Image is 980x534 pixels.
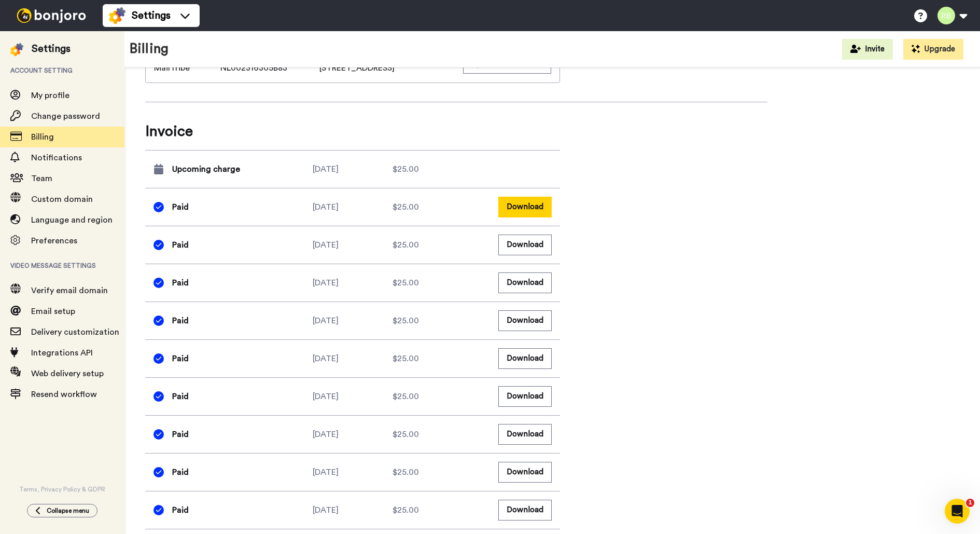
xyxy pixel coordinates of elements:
[498,310,552,331] button: Download
[145,121,560,142] span: Invoice
[172,504,189,516] span: Paid
[109,7,125,24] img: settings-colored.svg
[319,62,452,74] span: [STREET_ADDRESS]
[47,506,89,515] span: Collapse menu
[313,201,393,213] div: [DATE]
[393,201,419,213] span: $25.00
[842,39,893,60] button: Invite
[313,163,393,175] div: [DATE]
[313,466,393,478] div: [DATE]
[154,62,190,74] span: MailTribe
[31,91,69,100] span: My profile
[313,504,393,516] div: [DATE]
[945,499,970,524] iframe: Intercom live chat
[172,314,189,327] span: Paid
[31,112,100,120] span: Change password
[31,195,93,203] span: Custom domain
[393,163,472,175] div: $25.00
[172,352,189,365] span: Paid
[313,239,393,251] div: [DATE]
[172,390,189,403] span: Paid
[393,504,419,516] span: $25.00
[313,314,393,327] div: [DATE]
[498,235,552,255] button: Download
[313,428,393,441] div: [DATE]
[172,201,189,213] span: Paid
[31,174,52,183] span: Team
[498,500,552,520] button: Download
[498,386,552,406] button: Download
[31,349,93,357] span: Integrations API
[172,163,240,175] span: Upcoming charge
[31,286,108,295] span: Verify email domain
[31,307,75,316] span: Email setup
[498,197,552,217] button: Download
[172,277,189,289] span: Paid
[32,42,71,56] div: Settings
[498,462,552,482] button: Download
[172,428,189,441] span: Paid
[31,133,54,141] span: Billing
[31,328,119,336] span: Delivery customization
[393,428,419,441] span: $25.00
[172,239,189,251] span: Paid
[10,43,23,56] img: settings-colored.svg
[12,8,90,23] img: bj-logo-header-white.svg
[393,390,419,403] span: $25.00
[27,504,97,517] button: Collapse menu
[393,239,419,251] span: $25.00
[31,390,97,399] span: Resend workflow
[498,272,552,293] button: Download
[130,42,169,57] h1: Billing
[220,62,287,74] span: NL002316305B83
[31,369,104,378] span: Web delivery setup
[31,216,113,224] span: Language and region
[31,154,82,162] span: Notifications
[393,314,419,327] span: $25.00
[31,237,77,245] span: Preferences
[132,8,171,23] span: Settings
[498,424,552,444] button: Download
[393,352,419,365] span: $25.00
[966,499,974,507] span: 1
[313,352,393,365] div: [DATE]
[313,390,393,403] div: [DATE]
[393,466,419,478] span: $25.00
[393,277,419,289] span: $25.00
[498,348,552,368] button: Download
[172,466,189,478] span: Paid
[903,39,963,60] button: Upgrade
[313,277,393,289] div: [DATE]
